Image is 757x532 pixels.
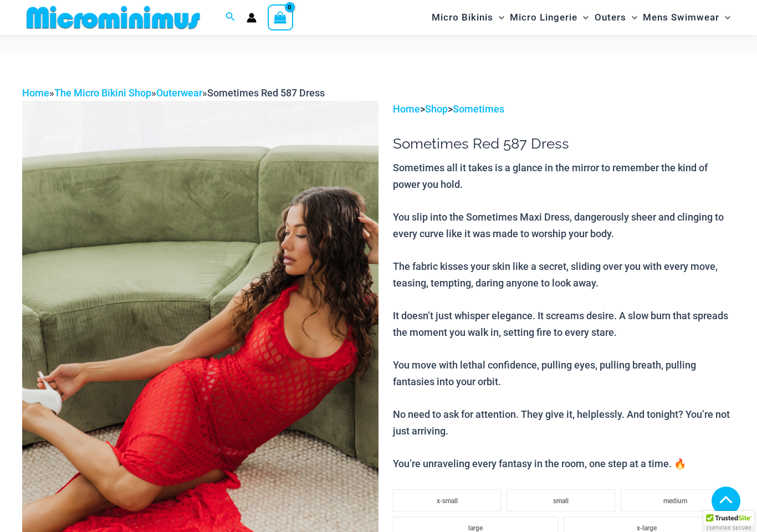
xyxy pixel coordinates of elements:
a: View Shopping Cart, empty [268,4,293,30]
nav: Site Navigation [427,2,735,33]
a: Sometimes [453,103,504,115]
li: medium [621,489,729,511]
span: Outers [595,3,626,32]
li: small [507,489,615,511]
a: Account icon link [247,13,257,23]
h1: Sometimes Red 587 Dress [393,135,735,152]
p: > > [393,101,735,117]
span: Micro Bikinis [432,3,493,32]
span: Menu Toggle [626,3,637,32]
span: x-large [637,524,657,532]
a: Shop [425,103,448,115]
a: Outerwear [156,87,202,99]
span: large [468,524,483,532]
span: Micro Lingerie [510,3,577,32]
p: Sometimes all it takes is a glance in the mirror to remember the kind of power you hold. You slip... [393,160,735,472]
span: Sometimes Red 587 Dress [207,87,325,99]
a: Home [393,103,420,115]
span: Mens Swimwear [643,3,719,32]
img: MM SHOP LOGO FLAT [22,5,204,30]
a: Mens SwimwearMenu ToggleMenu Toggle [640,3,733,32]
span: Menu Toggle [493,3,504,32]
span: Menu Toggle [577,3,589,32]
li: x-small [393,489,502,511]
a: Micro LingerieMenu ToggleMenu Toggle [507,3,591,32]
span: x-small [437,497,458,505]
a: Micro BikinisMenu ToggleMenu Toggle [429,3,507,32]
span: » » » [22,87,325,99]
div: TrustedSite Certified [703,511,754,532]
span: medium [663,497,687,505]
a: Home [22,87,49,99]
a: Search icon link [226,11,236,24]
span: small [553,497,569,505]
a: OutersMenu ToggleMenu Toggle [592,3,640,32]
span: Menu Toggle [719,3,730,32]
a: The Micro Bikini Shop [54,87,151,99]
